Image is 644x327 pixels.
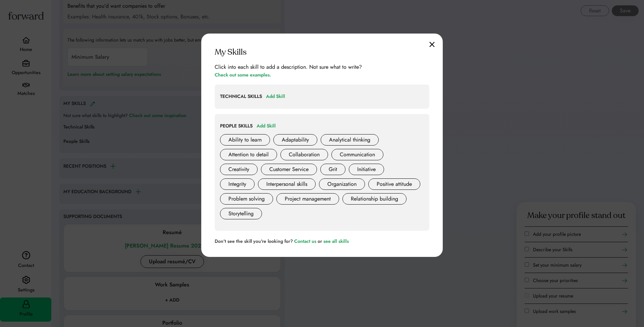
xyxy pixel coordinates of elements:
div: Analytical thinking [321,134,379,146]
div: Creativity [220,164,258,175]
div: Integrity [220,178,255,190]
div: see all skills [323,239,349,243]
div: Grit [320,164,345,175]
div: Add Skill [257,122,276,130]
div: Communication [331,149,383,160]
div: Relationship building [342,193,407,205]
div: TECHNICAL SKILLS [220,93,262,100]
div: Click into each skill to add a description. Not sure what to write? [215,63,362,71]
div: Ability to learn [220,134,270,146]
div: Positive attitude [368,178,420,190]
div: Collaboration [280,149,328,160]
div: My Skills [215,47,247,58]
div: Organization [319,178,365,190]
div: Customer Service [261,164,317,175]
div: or [318,239,322,243]
div: Contact us [294,239,316,243]
div: Check out some examples. [215,71,271,79]
div: Add Skill [266,93,285,101]
div: Project management [276,193,339,205]
div: Interpersonal skills [258,178,316,190]
div: PEOPLE SKILLS [220,123,253,129]
img: close.svg [429,42,435,47]
div: Storytelling [220,208,262,219]
div: Attention to detail [220,149,277,160]
div: Initiative [349,164,384,175]
div: Problem solving [220,193,273,205]
div: Don't see the skill you're looking for? [215,239,293,243]
div: Adaptability [273,134,317,146]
